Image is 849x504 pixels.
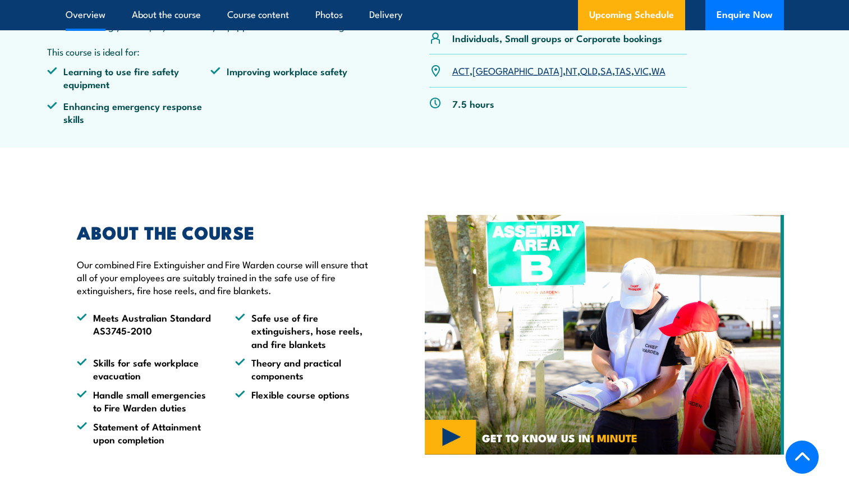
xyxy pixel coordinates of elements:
a: QLD [580,63,598,77]
li: Enhancing emergency response skills [47,99,211,126]
p: This course is ideal for: [47,45,375,58]
img: Fire Warden and Chief Fire Warden Training [425,215,784,455]
a: TAS [615,63,631,77]
a: WA [651,63,666,77]
li: Handle small emergencies to Fire Warden duties [77,388,215,414]
li: Learning to use fire safety equipment [47,65,211,91]
li: Theory and practical components [235,356,373,382]
p: Our combined Fire Extinguisher and Fire Warden course will ensure that all of your employees are ... [77,258,373,297]
strong: 1 MINUTE [590,429,637,446]
a: VIC [634,63,649,77]
a: ACT [452,63,470,77]
li: Safe use of fire extinguishers, hose reels, and fire blankets [235,311,373,350]
li: Meets Australian Standard AS3745-2010 [77,311,215,350]
a: SA [600,63,612,77]
p: 7.5 hours [452,97,494,110]
li: Improving workplace safety [210,65,374,91]
p: Individuals, Small groups or Corporate bookings [452,31,662,44]
a: NT [566,63,577,77]
p: , , , , , , , [452,64,666,77]
li: Skills for safe workplace evacuation [77,356,215,382]
li: Flexible course options [235,388,373,414]
li: Statement of Attainment upon completion [77,420,215,446]
span: GET TO KNOW US IN [482,433,637,443]
a: [GEOGRAPHIC_DATA] [472,63,563,77]
h2: ABOUT THE COURSE [77,224,373,240]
